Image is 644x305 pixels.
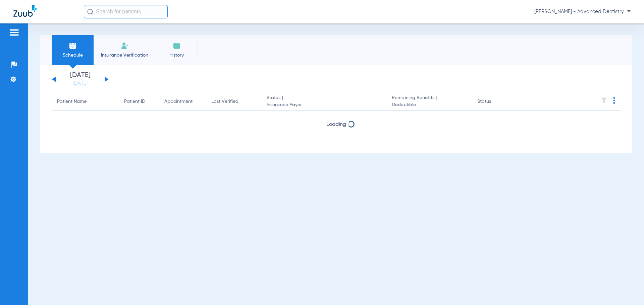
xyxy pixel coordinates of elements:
[392,101,466,108] span: Deductible
[124,98,154,105] div: Patient ID
[121,42,129,50] img: Manual Insurance Verification
[57,98,113,105] div: Patient Name
[99,52,151,59] span: Insurance Verification
[9,28,19,36] img: hamburger-icon
[84,5,168,18] input: Search for patients
[164,98,193,105] div: Appointment
[211,98,256,105] div: Last Verified
[60,80,100,87] a: [DATE]
[267,101,381,108] span: Insurance Payer
[386,92,472,111] th: Remaining Benefits |
[211,98,238,105] div: Last Verified
[161,52,193,59] span: History
[613,97,615,104] img: group-dot-blue.svg
[261,92,386,111] th: Status |
[13,5,37,17] img: Zuub Logo
[164,98,201,105] div: Appointment
[173,42,181,50] img: History
[60,72,100,87] li: [DATE]
[534,8,631,15] span: [PERSON_NAME] - Advanced Dentistry
[124,98,145,105] div: Patient ID
[57,98,87,105] div: Patient Name
[57,52,89,59] span: Schedule
[87,9,93,15] img: Search Icon
[69,42,77,50] img: Schedule
[472,92,517,111] th: Status
[601,97,607,104] img: filter.svg
[326,122,346,127] span: Loading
